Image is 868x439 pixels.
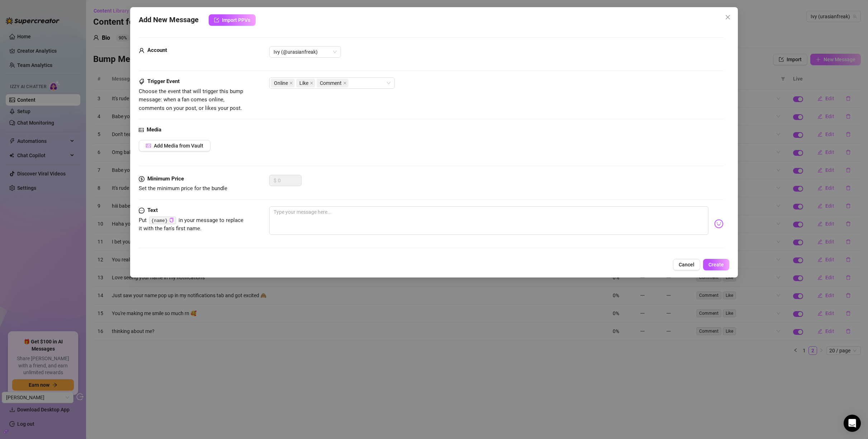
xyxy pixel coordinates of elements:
span: Like [299,79,308,87]
span: Set the minimum price for the bundle [139,185,227,192]
span: user [139,46,144,55]
span: Comment [320,79,342,87]
strong: Media [147,126,161,133]
span: Put in your message to replace it with the fan's first name. [139,217,243,232]
strong: Trigger Event [147,78,180,85]
span: Online [274,79,288,87]
span: close [310,81,313,85]
button: Cancel [673,259,700,270]
span: close [289,81,293,85]
span: tags [139,77,144,86]
span: Ivy (@urasianfreak) [274,47,337,57]
span: Import PPVs [222,17,250,23]
button: Click to Copy [169,218,174,223]
span: Add New Message [139,14,199,26]
button: Create [703,259,729,270]
span: Create [708,262,724,267]
button: Import PPVs [209,14,256,26]
strong: Minimum Price [147,175,184,182]
button: Close [722,11,734,23]
img: svg%3e [714,219,724,228]
span: copy [169,218,174,222]
strong: Account [147,47,167,53]
span: Like [296,79,315,87]
code: {name} [149,217,176,224]
span: picture [139,126,144,134]
span: Close [722,14,734,20]
span: Comment [317,79,348,87]
span: Online [271,79,295,87]
span: import [214,18,219,23]
button: Add Media from Vault [139,140,210,151]
div: Open Intercom Messenger [844,415,861,432]
span: close [725,14,731,20]
span: Cancel [679,262,694,267]
span: Add Media from Vault [154,143,203,149]
span: picture [146,143,151,148]
span: dollar [139,175,144,183]
strong: Text [147,207,158,213]
span: message [139,206,144,215]
span: Choose the event that will trigger this bump message: when a fan comes online, comments on your p... [139,88,243,111]
span: close [343,81,347,85]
